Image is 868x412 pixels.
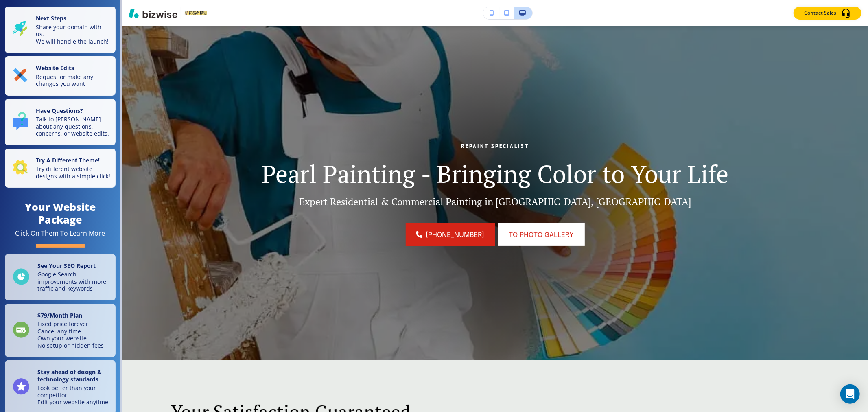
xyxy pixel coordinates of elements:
[217,159,773,188] p: Pearl Painting - Bringing Color to Your Life
[498,223,585,246] button: To Photo Gallery
[804,9,836,17] p: Contact Sales
[37,311,82,319] strong: $ 79 /Month Plan
[37,320,104,349] p: Fixed price forever Cancel any time Own your website No setup or hidden fees
[36,156,100,164] strong: Try A Different Theme!
[840,384,860,404] div: Open Intercom Messenger
[37,271,111,292] p: Google Search improvements with more traffic and keywords
[36,165,111,180] p: Try different website designs with a simple click!
[217,141,773,151] p: Repaint Specialist
[36,14,66,22] strong: Next Steps
[36,73,111,88] p: Request or make any changes you want
[36,64,74,72] strong: Website Edits
[794,7,861,20] button: Contact Sales
[15,229,105,238] div: Click On Them To Learn More
[185,11,207,16] img: Your Logo
[5,201,116,226] h4: Your Website Package
[36,116,111,137] p: Talk to [PERSON_NAME] about any questions, concerns, or website edits.
[37,262,96,270] strong: See Your SEO Report
[37,384,111,406] p: Look better than your competitor Edit your website anytime
[217,195,773,208] p: Expert Residential & Commercial Painting in [GEOGRAPHIC_DATA], [GEOGRAPHIC_DATA]
[5,149,116,188] button: Try A Different Theme!Try different website designs with a simple click!
[36,24,111,45] p: Share your domain with us. We will handle the launch!
[509,230,574,239] span: To Photo Gallery
[5,254,116,300] a: See Your SEO ReportGoogle Search improvements with more traffic and keywords
[36,107,83,114] strong: Have Questions?
[5,99,116,145] button: Have Questions?Talk to [PERSON_NAME] about any questions, concerns, or website edits.
[406,223,495,246] a: [PHONE_NUMBER]
[129,8,177,18] img: Bizwise Logo
[5,304,116,357] a: $79/Month PlanFixed price foreverCancel any timeOwn your websiteNo setup or hidden fees
[426,230,485,239] span: [PHONE_NUMBER]
[122,26,868,360] img: Banner Image
[37,368,102,383] strong: Stay ahead of design & technology standards
[5,56,116,96] button: Website EditsRequest or make any changes you want
[5,7,116,53] button: Next StepsShare your domain with us.We will handle the launch!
